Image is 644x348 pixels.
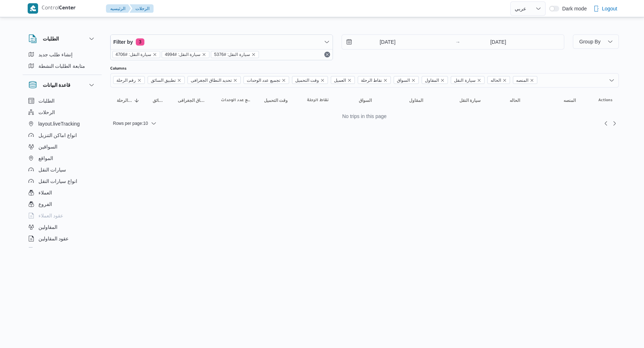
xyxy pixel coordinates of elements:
[148,76,185,84] span: تطبيق السائق
[440,78,445,83] button: Remove المقاول from selection in this group
[247,76,280,84] span: تجميع عدد الوحدات
[26,49,99,60] button: إنشاء طلب جديد
[38,131,77,140] span: انواع اماكن التنزيل
[573,34,619,49] button: Group By
[383,78,388,83] button: Remove نقاط الرحلة from selection in this group
[422,76,448,84] span: المقاول
[28,81,96,89] button: قاعدة البيانات
[26,198,99,210] button: الفروع
[26,107,99,118] button: الرحلات
[38,62,85,70] span: متابعة الطلبات النشطة
[451,76,484,84] span: سيارة النقل
[38,200,52,208] span: الفروع
[38,97,55,105] span: الطلبات
[38,154,53,163] span: المواقع
[26,175,99,187] button: انواع سيارات النقل
[221,98,251,103] span: تجميع عدد الوحدات
[162,51,209,58] span: سيارة النقل: #4994
[43,81,71,89] h3: قاعدة البيانات
[502,78,507,83] button: Remove الحاله from selection in this group
[113,76,145,84] span: رقم الرحلة
[116,76,136,84] span: رقم الرحلة
[561,95,579,106] button: المنصه
[507,95,553,106] button: الحاله
[202,52,206,57] button: remove selected entity
[175,95,211,106] button: تحديد النطاق الجغرافى
[491,76,501,84] span: الحاله
[26,130,99,141] button: انواع اماكن التنزيل
[165,51,200,58] span: سيارة النقل: #4994
[38,165,66,174] span: سيارات النقل
[590,1,620,16] button: Logout
[295,76,319,84] span: وقت التحميل
[153,52,157,57] button: remove selected entity
[394,76,419,84] span: السواق
[38,108,55,117] span: الرحلات
[487,76,510,84] span: الحاله
[358,76,391,84] span: نقاط الرحلة
[26,118,99,130] button: layout.liveTracking
[331,76,355,84] span: العميل
[320,78,325,83] button: Remove وقت التحميل from selection in this group
[282,78,286,83] button: Remove تجميع عدد الوحدات from selection in this group
[106,4,131,13] button: الرئيسيه
[463,35,534,49] input: Press the down key to open a popover containing a calendar.
[510,98,520,103] span: الحاله
[409,98,423,103] span: المقاول
[38,223,57,231] span: المقاولين
[602,119,610,128] button: Previous page
[59,6,76,11] b: Center
[136,38,144,46] span: 3 active filters
[43,34,59,43] h3: الطلبات
[530,78,534,83] button: Remove المنصه from selection in this group
[177,78,181,83] button: Remove تطبيق السائق from selection in this group
[307,98,329,103] span: نقاط الرحلة
[137,78,142,83] button: Remove رقم الرحلة from selection in this group
[411,78,416,83] button: Remove السواق from selection in this group
[130,4,154,13] button: الرحلات
[38,119,80,128] span: layout.liveTracking
[38,246,68,254] span: اجهزة التليفون
[559,6,587,11] span: Dark mode
[26,60,99,72] button: متابعة الطلبات النشطة
[579,39,601,44] span: Group By
[454,76,475,84] span: سيارة النقل
[153,98,165,103] span: تطبيق السائق
[111,35,333,49] button: Filter by3 active filters
[191,76,232,84] span: تحديد النطاق الجغرافى
[323,50,332,59] button: Remove
[233,78,237,83] button: Remove تحديد النطاق الجغرافى from selection in this group
[347,78,352,83] button: Remove العميل from selection in this group
[38,50,73,59] span: إنشاء طلب جديد
[455,39,460,44] div: →
[26,187,99,198] button: العملاء
[28,3,38,14] img: X8yXhbKr1z7QwAAAABJRU5ErkJggg==
[113,38,133,46] span: Filter by
[38,177,78,185] span: انواع سيارات النقل
[214,51,250,58] span: سيارة النقل: #5376
[26,233,99,244] button: عقود المقاولين
[178,98,208,103] span: تحديد النطاق الجغرافى
[359,98,372,103] span: السواق
[356,95,399,106] button: السواق
[134,98,140,103] svg: Sorted in descending order
[26,210,99,221] button: عقود العملاء
[26,244,99,256] button: اجهزة التليفون
[397,76,410,84] span: السواق
[477,78,481,83] button: Remove سيارة النقل from selection in this group
[292,76,328,84] span: وقت التحميل
[609,77,615,83] button: Open list of options
[114,95,143,106] button: رقم الرحلةSorted in descending order
[113,119,148,128] span: Rows per page : 10
[23,95,102,250] div: قاعدة البيانات
[264,98,288,103] span: وقت التحميل
[150,95,168,106] button: تطبيق السائق
[261,95,297,106] button: وقت التحميل
[112,51,160,58] span: سيارة النقل: #4706
[457,95,500,106] button: سيارة النقل
[598,98,612,103] span: Actions
[26,164,99,175] button: سيارات النقل
[110,119,159,128] button: Rows per page:10
[513,76,537,84] span: المنصه
[38,142,57,151] span: السواقين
